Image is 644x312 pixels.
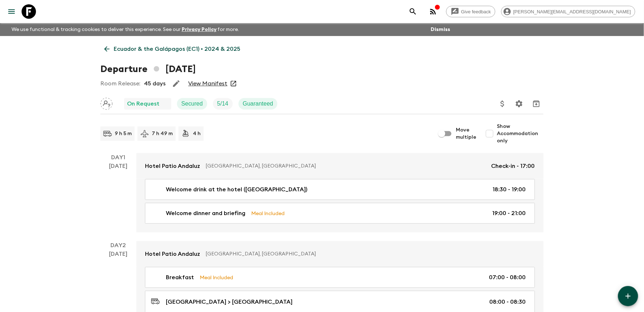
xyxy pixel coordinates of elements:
[152,130,173,137] p: 7 h 49 m
[166,185,307,194] p: Welcome drink at the hotel ([GEOGRAPHIC_DATA])
[181,99,203,108] p: Secured
[177,98,207,110] div: Secured
[100,153,136,162] p: Day 1
[501,6,635,17] div: [PERSON_NAME][EMAIL_ADDRESS][DOMAIN_NAME]
[145,162,200,170] p: Hotel Patio Andaluz
[136,241,544,267] a: Hotel Patio Andaluz[GEOGRAPHIC_DATA], [GEOGRAPHIC_DATA]
[115,130,132,137] p: 9 h 5 m
[206,250,529,258] p: [GEOGRAPHIC_DATA], [GEOGRAPHIC_DATA]
[136,153,544,179] a: Hotel Patio Andaluz[GEOGRAPHIC_DATA], [GEOGRAPHIC_DATA]Check-in - 17:00
[109,162,128,232] div: [DATE]
[446,6,495,17] a: Give feedback
[200,273,233,281] p: Meal Included
[100,241,136,250] p: Day 2
[193,130,201,137] p: 4 h
[166,298,292,306] p: [GEOGRAPHIC_DATA] > [GEOGRAPHIC_DATA]
[206,162,486,170] p: [GEOGRAPHIC_DATA], [GEOGRAPHIC_DATA]
[100,79,140,88] p: Room Release:
[100,42,244,56] a: Ecuador & the Galápagos (EC1) • 2024 & 2025
[144,79,165,88] p: 45 days
[145,203,535,224] a: Welcome dinner and briefingMeal Included19:00 - 21:00
[490,298,526,306] p: 08:00 - 08:30
[456,126,477,141] span: Move multiple
[188,80,227,87] a: View Manifest
[217,99,228,108] p: 5 / 14
[145,179,535,200] a: Welcome drink at the hotel ([GEOGRAPHIC_DATA])18:30 - 19:00
[166,273,194,282] p: Breakfast
[243,99,273,108] p: Guaranteed
[406,4,420,19] button: search adventures
[182,27,217,32] a: Privacy Policy
[495,97,510,111] button: Update Price, Early Bird Discount and Costs
[493,185,526,194] p: 18:30 - 19:00
[166,209,245,218] p: Welcome dinner and briefing
[100,100,113,106] span: Assign pack leader
[457,9,495,14] span: Give feedback
[100,62,196,76] h1: Departure [DATE]
[114,45,240,53] p: Ecuador & the Galápagos (EC1) • 2024 & 2025
[4,4,19,19] button: menu
[213,98,233,110] div: Trip Fill
[497,123,544,144] span: Show Accommodation only
[489,273,526,282] p: 07:00 - 08:00
[429,24,452,35] button: Dismiss
[145,267,535,288] a: BreakfastMeal Included07:00 - 08:00
[509,9,635,14] span: [PERSON_NAME][EMAIL_ADDRESS][DOMAIN_NAME]
[251,209,285,217] p: Meal Included
[9,23,242,36] p: We use functional & tracking cookies to deliver this experience. See our for more.
[529,97,544,111] button: Archive (Completed, Cancelled or Unsynced Departures only)
[145,250,200,258] p: Hotel Patio Andaluz
[512,97,526,111] button: Settings
[491,162,535,170] p: Check-in - 17:00
[493,209,526,218] p: 19:00 - 21:00
[127,99,159,108] p: On Request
